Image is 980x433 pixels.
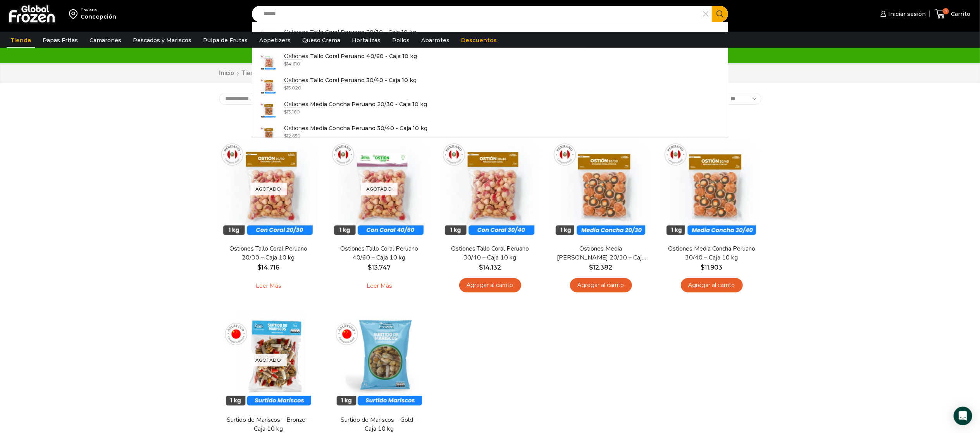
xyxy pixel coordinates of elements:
p: es Tallo Coral Peruano 20/30 - Caja 10 kg [284,28,416,36]
a: Ostiones Media Concha Peruano 30/40 - Caja 10 kg $12.650 [252,122,728,146]
strong: Ostion [284,77,302,84]
div: Concepción [81,13,116,21]
div: Enviar a [81,7,116,13]
a: Ostiones Tallo Coral Peruano 40/60 – Caja 10 kg [334,244,424,262]
a: Pulpa de Frutas [199,33,251,48]
a: Ostiones Tallo Coral Peruano 30/40 - Caja 10 kg $15.020 [252,74,728,98]
p: Agotado [250,354,287,366]
bdi: 14.716 [257,264,279,271]
a: Pollos [388,33,413,48]
a: Pescados y Mariscos [129,33,195,48]
bdi: 12.650 [284,133,301,139]
bdi: 13.747 [368,264,391,271]
span: $ [257,264,261,271]
a: Agregar al carrito: “Ostiones Media Concha Peruano 20/30 - Caja 10 kg” [570,278,632,292]
strong: Ostion [284,29,302,36]
span: Iniciar sesión [886,10,926,18]
a: Ostiones Tallo Coral Peruano 20/30 - Caja 10 kg $15.640 [252,26,728,50]
a: Ostiones Tallo Coral Peruano 40/60 - Caja 10 kg $14.610 [252,50,728,74]
bdi: 14.132 [479,264,501,271]
p: Agotado [361,182,398,195]
a: Iniciar sesión [878,6,926,22]
a: Ostiones Media [PERSON_NAME] 20/30 – Caja 10 kg [556,244,645,262]
a: Ostiones Media Concha Peruano 20/30 - Caja 10 kg $13.160 [252,98,728,122]
span: Carrito [949,10,970,18]
a: Queso Crema [298,33,344,48]
strong: Ostion [284,101,302,108]
a: Ostiones Tallo Coral Peruano 20/30 – Caja 10 kg [224,244,313,262]
a: Tienda [7,33,35,48]
span: $ [368,264,372,271]
a: Leé más sobre “Ostiones Tallo Coral Peruano 40/60 - Caja 10 kg” [355,278,404,294]
bdi: 14.610 [284,61,300,67]
bdi: 12.382 [589,264,613,271]
a: Hortalizas [348,33,384,48]
p: Agotado [250,182,287,195]
a: 0 Carrito [933,5,972,23]
strong: Ostion [284,53,302,60]
a: Agregar al carrito: “Ostiones Tallo Coral Peruano 30/40 - Caja 10 kg” [459,278,521,292]
strong: Ostion [284,125,302,132]
img: address-field-icon.svg [69,7,81,21]
span: $ [701,264,705,271]
button: Search button [712,6,728,22]
span: $ [284,85,287,91]
a: Tienda [241,69,262,78]
span: $ [284,61,287,67]
a: Descuentos [457,33,501,48]
span: $ [284,133,287,139]
a: Agregar al carrito: “Ostiones Media Concha Peruano 30/40 - Caja 10 kg” [681,278,743,292]
span: 0 [943,8,949,14]
bdi: 13.160 [284,109,300,115]
p: es Media Concha Peruano 20/30 - Caja 10 kg [284,100,427,108]
span: $ [479,264,483,271]
select: Pedido de la tienda [219,93,318,105]
p: es Tallo Coral Peruano 30/40 - Caja 10 kg [284,76,417,84]
div: Open Intercom Messenger [954,407,972,425]
span: $ [284,109,287,115]
a: Leé más sobre “Ostiones Tallo Coral Peruano 20/30 - Caja 10 kg” [244,278,293,294]
a: Abarrotes [417,33,453,48]
a: Appetizers [255,33,295,48]
span: $ [589,264,593,271]
p: es Tallo Coral Peruano 40/60 - Caja 10 kg [284,52,417,60]
bdi: 15.020 [284,85,301,91]
p: es Media Concha Peruano 30/40 - Caja 10 kg [284,124,427,132]
a: Papas Fritas [39,33,82,48]
a: Inicio [219,69,235,78]
a: Ostiones Tallo Coral Peruano 30/40 – Caja 10 kg [445,244,534,262]
a: Camarones [86,33,125,48]
bdi: 11.903 [701,264,723,271]
a: Ostiones Media Concha Peruano 30/40 – Caja 10 kg [667,244,756,262]
nav: Breadcrumb [219,69,374,78]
